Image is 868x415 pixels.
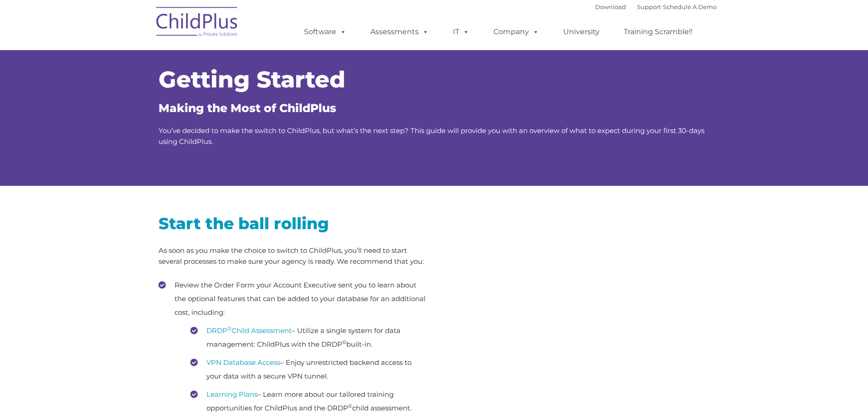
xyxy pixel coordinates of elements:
[159,245,427,267] p: As soon as you make the choice to switch to ChildPlus, you’ll need to start several processes to ...
[190,356,427,383] li: – Enjoy unrestricted backend access to your data with a secure VPN tunnel.
[159,213,427,234] h2: Start the ball rolling
[295,23,355,41] a: Software
[663,3,717,10] a: Schedule A Demo
[159,101,336,115] span: Making the Most of ChildPlus
[190,324,427,351] li: – Utilize a single system for data management: ChildPlus with the DRDP built-in.
[206,390,257,399] a: Learning Plans
[342,339,346,345] sup: ©
[159,126,704,146] span: You’ve decided to make the switch to ChildPlus, but what’s the next step? This guide will provide...
[206,358,280,367] a: VPN Database Access
[361,23,438,41] a: Assessments
[206,326,292,335] a: DRDP©Child Assessment
[615,23,702,41] a: Training Scramble!!
[554,23,609,41] a: University
[227,325,231,332] sup: ©
[595,3,626,10] a: Download
[444,23,478,41] a: IT
[595,3,717,10] font: |
[484,23,548,41] a: Company
[348,403,352,409] sup: ©
[159,66,345,93] span: Getting Started
[637,3,661,10] a: Support
[152,0,243,46] img: ChildPlus by Procare Solutions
